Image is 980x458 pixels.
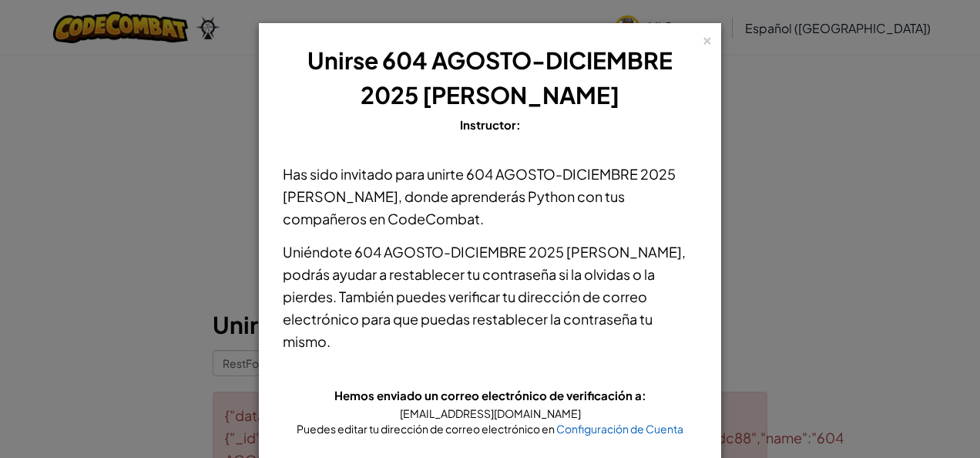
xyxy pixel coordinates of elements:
[354,243,682,261] span: 604 AGOSTO-DICIEMBRE 2025 [PERSON_NAME]
[283,165,466,183] span: Has sido invitado para unirte
[398,187,528,205] span: , donde aprenderás
[528,187,575,205] span: Python
[334,388,646,402] span: Hemos enviado un correo electrónico de verificación a:
[283,243,354,261] span: Uniéndote
[307,45,378,75] span: Unirse
[361,45,673,109] span: 604 AGOSTO-DICIEMBRE 2025 [PERSON_NAME]
[556,422,683,436] a: Configuración de Cuenta
[702,30,713,46] div: ×
[460,117,521,132] span: Instructor:
[283,406,697,421] div: [EMAIL_ADDRESS][DOMAIN_NAME]
[682,243,686,261] span: ,
[297,422,556,436] span: Puedes editar tu dirección de correo electrónico en
[283,165,676,205] span: 604 AGOSTO-DICIEMBRE 2025 [PERSON_NAME]
[283,265,655,350] span: podrás ayudar a restablecer tu contraseña si la olvidas o la pierdes. También puedes verificar tu...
